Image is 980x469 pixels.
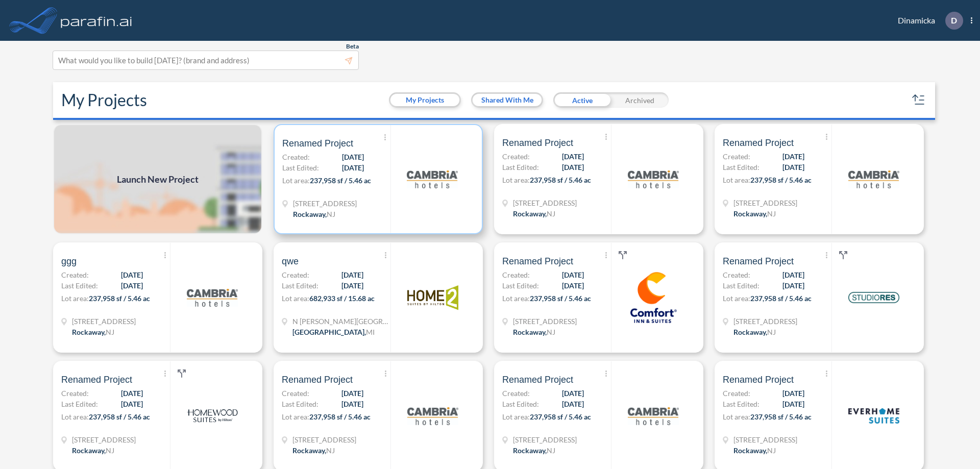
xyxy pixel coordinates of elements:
span: Last Edited: [723,162,759,172]
span: Lot area: [61,294,89,303]
span: qwe [282,255,299,267]
span: 237,958 sf / 5.46 ac [530,176,591,184]
span: Renamed Project [723,137,794,149]
span: Renamed Project [282,374,353,386]
span: 321 Mt Hope Ave [513,198,577,208]
span: Lot area: [61,412,89,421]
div: Archived [611,92,669,108]
span: Created: [502,388,530,399]
span: Created: [282,152,310,162]
span: NJ [767,328,776,336]
span: [DATE] [562,399,584,409]
span: Renamed Project [61,374,132,386]
div: Grand Rapids, MI [292,327,375,337]
span: 237,958 sf / 5.46 ac [750,176,812,184]
span: Renamed Project [723,374,794,386]
span: [DATE] [341,280,363,291]
span: Rockaway , [733,209,767,218]
span: Lot area: [502,176,530,184]
div: Rockaway, NJ [513,445,555,456]
span: 321 Mt Hope Ave [733,198,797,208]
span: [DATE] [782,151,804,162]
span: Beta [346,42,359,51]
span: Lot area: [282,294,309,303]
span: [DATE] [562,162,584,172]
span: [DATE] [341,399,363,409]
span: 321 Mt Hope Ave [513,316,577,327]
span: Last Edited: [502,399,539,409]
span: [DATE] [121,388,143,399]
img: logo [848,272,899,323]
span: [DATE] [782,399,804,409]
span: Rockaway , [733,328,767,336]
span: [DATE] [562,151,584,162]
span: [DATE] [121,399,143,409]
span: Rockaway , [72,446,106,455]
span: Lot area: [502,294,530,303]
span: [DATE] [341,269,363,280]
span: Last Edited: [502,280,539,291]
span: 237,958 sf / 5.46 ac [750,412,812,421]
span: Created: [723,269,750,280]
span: [DATE] [562,269,584,280]
span: Rockaway , [513,209,547,218]
span: Rockaway , [293,210,327,218]
span: Created: [61,269,89,280]
span: Last Edited: [282,280,318,291]
span: [DATE] [342,152,364,162]
img: logo [407,390,458,441]
span: 321 Mt Hope Ave [293,198,357,209]
span: NJ [767,209,776,218]
span: Renamed Project [282,137,353,150]
span: NJ [547,209,555,218]
span: 321 Mt Hope Ave [72,316,136,327]
span: NJ [767,446,776,455]
span: Created: [282,388,309,399]
div: Rockaway, NJ [733,208,776,219]
div: Rockaway, NJ [513,208,555,219]
span: Rockaway , [513,446,547,455]
button: My Projects [390,94,459,106]
span: 321 Mt Hope Ave [292,434,356,445]
span: 237,958 sf / 5.46 ac [309,412,371,421]
span: Lot area: [282,412,309,421]
span: Last Edited: [61,280,98,291]
span: NJ [106,328,114,336]
img: logo [848,390,899,441]
span: [GEOGRAPHIC_DATA] , [292,328,366,336]
img: logo [628,154,679,205]
span: Created: [723,151,750,162]
img: logo [187,390,238,441]
span: Lot area: [502,412,530,421]
span: Renamed Project [502,137,573,149]
img: logo [59,10,134,31]
span: Created: [61,388,89,399]
span: 321 Mt Hope Ave [733,316,797,327]
div: Rockaway, NJ [733,445,776,456]
span: 237,958 sf / 5.46 ac [750,294,812,303]
span: [DATE] [782,280,804,291]
img: logo [848,154,899,205]
span: NJ [547,328,555,336]
img: logo [407,154,458,205]
div: Rockaway, NJ [72,327,114,337]
span: [DATE] [342,162,364,173]
div: Rockaway, NJ [513,327,555,337]
span: Rockaway , [292,446,326,455]
div: Rockaway, NJ [292,445,335,456]
span: ggg [61,255,77,267]
img: logo [407,272,458,323]
span: 237,958 sf / 5.46 ac [89,294,150,303]
span: 237,958 sf / 5.46 ac [310,176,371,185]
span: [DATE] [562,388,584,399]
span: 321 Mt Hope Ave [72,434,136,445]
span: Renamed Project [502,255,573,267]
span: NJ [106,446,114,455]
span: Created: [723,388,750,399]
div: Rockaway, NJ [293,209,335,219]
img: add [53,124,262,234]
span: 237,958 sf / 5.46 ac [530,412,591,421]
span: [DATE] [121,280,143,291]
span: [DATE] [782,269,804,280]
span: Last Edited: [282,399,318,409]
